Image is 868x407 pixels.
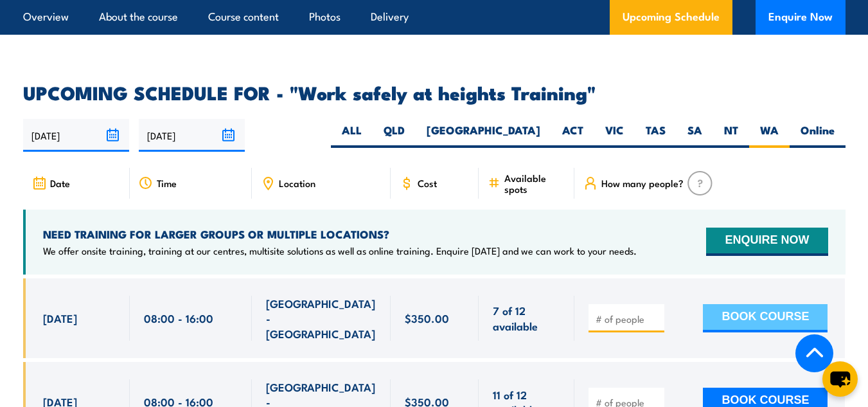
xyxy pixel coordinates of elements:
span: Date [50,177,70,188]
label: ACT [551,123,594,148]
input: To date [139,119,245,152]
span: [GEOGRAPHIC_DATA] - [GEOGRAPHIC_DATA] [266,296,376,341]
label: Online [790,123,846,148]
span: $350.00 [405,311,449,325]
span: 08:00 - 16:00 [144,311,213,325]
button: BOOK COURSE [703,304,828,332]
button: ENQUIRE NOW [706,228,828,256]
label: SA [677,123,713,148]
input: # of people [596,312,660,325]
span: How many people? [601,177,684,188]
label: [GEOGRAPHIC_DATA] [416,123,551,148]
label: WA [749,123,790,148]
span: Available spots [504,172,565,194]
p: We offer onsite training, training at our centres, multisite solutions as well as online training... [43,244,637,257]
label: VIC [594,123,635,148]
label: TAS [635,123,677,148]
h2: UPCOMING SCHEDULE FOR - "Work safely at heights Training" [23,84,846,100]
label: QLD [373,123,416,148]
label: NT [713,123,749,148]
button: chat-button [822,361,858,397]
span: [DATE] [43,311,77,325]
input: From date [23,119,129,152]
label: ALL [331,123,373,148]
span: Location [279,177,315,188]
h4: NEED TRAINING FOR LARGER GROUPS OR MULTIPLE LOCATIONS? [43,227,637,241]
span: Time [157,177,177,188]
span: Cost [418,177,437,188]
span: 7 of 12 available [493,303,560,333]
